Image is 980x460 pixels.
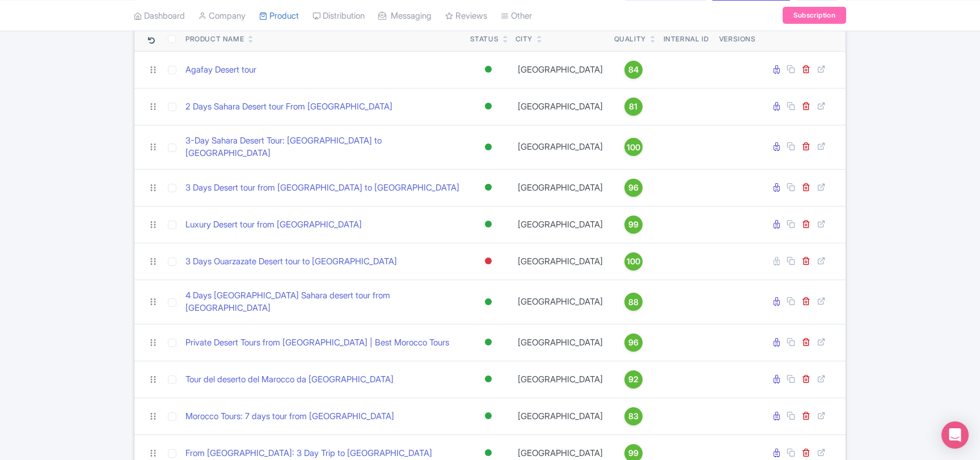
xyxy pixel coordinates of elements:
[185,410,394,423] a: Morocco Tours: 7 days tour from [GEOGRAPHIC_DATA]
[941,421,969,449] div: Open Intercom Messenger
[614,334,653,352] a: 96
[511,206,610,243] td: [GEOGRAPHIC_DATA]
[185,289,461,315] a: 4 Days [GEOGRAPHIC_DATA] Sahara desert tour from [GEOGRAPHIC_DATA]
[483,179,494,196] div: Active
[483,371,494,387] div: Active
[185,64,256,77] a: Agafay Desert tour
[783,7,846,24] a: Subscription
[483,61,494,78] div: Active
[614,138,653,156] a: 100
[483,294,494,310] div: Active
[185,182,459,195] a: 3 Days Desert tour from [GEOGRAPHIC_DATA] to [GEOGRAPHIC_DATA]
[185,447,432,460] a: From [GEOGRAPHIC_DATA]: 3 Day Trip to [GEOGRAPHIC_DATA]
[627,255,640,268] span: 100
[628,182,639,194] span: 96
[470,34,499,44] div: Status
[483,98,494,115] div: Active
[511,324,610,361] td: [GEOGRAPHIC_DATA]
[185,336,449,349] a: Private Desert Tours from [GEOGRAPHIC_DATA] | Best Morocco Tours
[511,398,610,434] td: [GEOGRAPHIC_DATA]
[614,61,653,79] a: 84
[628,373,639,386] span: 92
[628,64,639,76] span: 84
[511,169,610,206] td: [GEOGRAPHIC_DATA]
[185,218,362,231] a: Luxury Desert tour from [GEOGRAPHIC_DATA]
[614,407,653,425] a: 83
[483,334,494,351] div: Active
[614,216,653,234] a: 99
[629,100,637,113] span: 81
[511,280,610,324] td: [GEOGRAPHIC_DATA]
[715,26,761,52] th: Versions
[628,296,639,309] span: 88
[185,134,461,160] a: 3-Day Sahara Desert Tour: [GEOGRAPHIC_DATA] to [GEOGRAPHIC_DATA]
[614,34,646,44] div: Quality
[614,293,653,311] a: 88
[516,34,533,44] div: City
[614,98,653,116] a: 81
[483,139,494,155] div: Active
[657,26,715,52] th: Internal ID
[185,34,244,44] div: Product Name
[511,88,610,125] td: [GEOGRAPHIC_DATA]
[483,408,494,424] div: Active
[614,252,653,271] a: 100
[483,253,494,269] div: Inactive
[628,336,639,349] span: 96
[511,125,610,169] td: [GEOGRAPHIC_DATA]
[185,373,394,386] a: Tour del deserto del Marocco da [GEOGRAPHIC_DATA]
[511,361,610,398] td: [GEOGRAPHIC_DATA]
[483,216,494,233] div: Active
[627,141,640,154] span: 100
[614,370,653,389] a: 92
[511,51,610,88] td: [GEOGRAPHIC_DATA]
[614,179,653,197] a: 96
[511,243,610,280] td: [GEOGRAPHIC_DATA]
[628,218,639,231] span: 99
[628,447,639,459] span: 99
[185,100,392,113] a: 2 Days Sahara Desert tour From [GEOGRAPHIC_DATA]
[628,410,639,423] span: 83
[185,255,397,268] a: 3 Days Ouarzazate Desert tour to [GEOGRAPHIC_DATA]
